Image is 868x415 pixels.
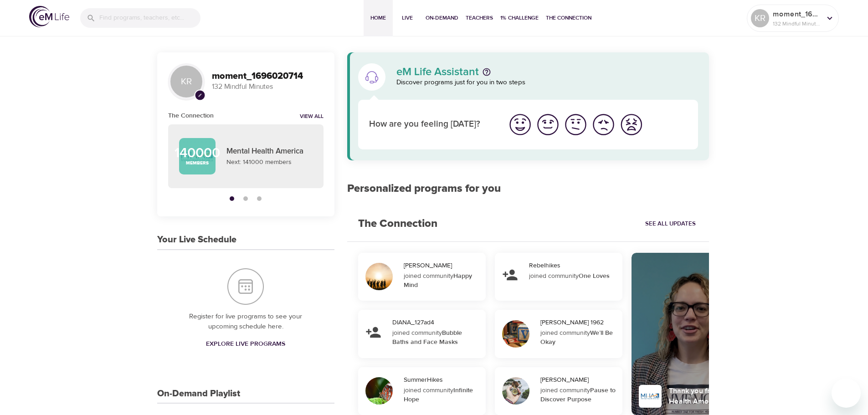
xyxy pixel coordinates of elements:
[392,328,480,347] div: joined community
[396,77,699,88] p: Discover programs just for you in two steps
[506,111,534,138] button: I'm feeling great
[227,268,264,305] img: Your Live Schedule
[540,375,619,384] div: [PERSON_NAME]
[404,375,482,384] div: SummerHikes
[404,386,473,404] strong: Infinite Hope
[404,261,482,270] div: [PERSON_NAME]
[212,71,324,82] h3: moment_1696020714
[367,13,389,23] span: Home
[508,112,533,137] img: great
[29,6,69,27] img: logo
[404,272,480,290] div: joined community
[426,13,458,23] span: On-Demand
[534,111,562,138] button: I'm feeling good
[643,217,698,231] a: See All Updates
[396,13,418,23] span: Live
[832,379,861,408] iframe: Button to launch messaging window
[579,272,610,280] strong: One Loves
[202,336,289,353] a: Explore Live Programs
[773,9,821,20] p: moment_1696020714
[500,13,539,23] span: 1% Challenge
[168,111,214,121] h6: The Connection
[562,111,590,138] button: I'm feeling ok
[540,318,619,327] div: [PERSON_NAME] 1962
[773,20,821,28] p: 132 Mindful Minutes
[466,13,493,23] span: Teachers
[365,70,379,84] img: eM Life Assistant
[617,111,645,138] button: I'm feeling worst
[535,112,560,137] img: good
[157,235,236,245] h3: Your Live Schedule
[369,118,495,131] p: How are you feeling [DATE]?
[540,328,616,347] div: joined community
[404,386,480,404] div: joined community
[619,112,644,137] img: worst
[168,63,205,100] div: KR
[347,182,709,195] h2: Personalized programs for you
[206,338,285,350] span: Explore Live Programs
[99,8,200,28] input: Find programs, teachers, etc...
[751,9,769,27] div: KR
[404,272,472,289] strong: Happy Mind
[157,389,240,399] h3: On-Demand Playlist
[300,113,324,121] a: View all notifications
[540,386,616,404] strong: Pause to Discover Purpose
[529,272,616,281] div: joined community
[669,386,752,407] div: Thank you from Mental Health America.
[645,219,696,229] span: See All Updates
[540,329,613,346] strong: We’ll Be Okay
[226,146,313,158] p: Mental Health America
[186,160,209,167] p: Members
[563,112,588,137] img: ok
[175,312,316,332] p: Register for live programs to see your upcoming schedule here.
[392,318,482,327] div: DIANA_127ad4
[591,112,616,137] img: bad
[529,261,619,270] div: Rebelhikes
[546,13,591,23] span: The Connection
[392,329,462,346] strong: Bubble Baths and Face Masks
[226,158,313,167] p: Next: 141000 members
[175,146,220,160] p: 140000
[212,82,324,92] p: 132 Mindful Minutes
[347,206,448,241] h2: The Connection
[540,386,616,404] div: joined community
[590,111,617,138] button: I'm feeling bad
[396,67,479,77] p: eM Life Assistant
